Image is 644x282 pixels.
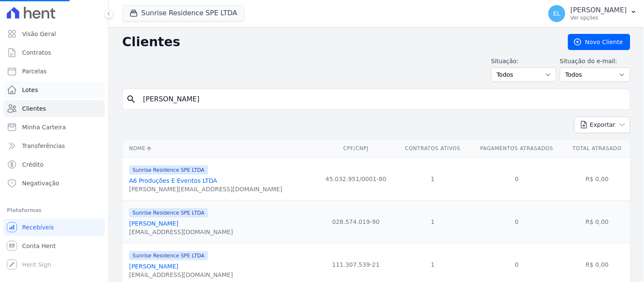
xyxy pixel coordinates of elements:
[396,200,470,243] td: 1
[3,137,105,154] a: Transferências
[3,119,105,136] a: Minha Carteira
[129,185,282,193] div: [PERSON_NAME][EMAIL_ADDRESS][DOMAIN_NAME]
[564,140,630,157] th: Total Atrasado
[3,25,105,42] a: Visão Geral
[22,86,38,94] span: Lotes
[22,223,54,232] span: Recebíveis
[470,200,564,243] td: 0
[138,91,627,108] input: Buscar por nome, CPF ou e-mail
[22,160,44,169] span: Crédito
[571,6,627,14] p: [PERSON_NAME]
[22,142,65,150] span: Transferências
[22,179,59,187] span: Negativação
[22,30,56,38] span: Visão Geral
[122,140,316,157] th: Nome
[3,237,105,254] a: Conta Hent
[3,63,105,80] a: Parcelas
[129,177,217,184] a: A6 Produções E Eventos LTDA
[316,157,396,200] td: 45.032.951/0001-80
[574,117,630,133] button: Exportar
[3,100,105,117] a: Clientes
[396,157,470,200] td: 1
[129,251,208,260] span: Sunrise Residence SPE LTDA
[3,44,105,61] a: Contratos
[22,123,66,131] span: Minha Carteira
[470,157,564,200] td: 0
[396,140,470,157] th: Contratos Ativos
[3,156,105,173] a: Crédito
[129,271,233,279] div: [EMAIL_ADDRESS][DOMAIN_NAME]
[554,11,561,17] span: EL
[122,34,554,50] h2: Clientes
[470,140,564,157] th: Pagamentos Atrasados
[316,200,396,243] td: 028.574.019-90
[564,157,630,200] td: R$ 0,00
[22,67,47,75] span: Parcelas
[129,263,178,270] a: [PERSON_NAME]
[22,104,46,113] span: Clientes
[22,242,56,250] span: Conta Hent
[126,94,136,104] i: search
[129,220,178,227] a: [PERSON_NAME]
[129,208,208,218] span: Sunrise Residence SPE LTDA
[129,165,208,175] span: Sunrise Residence SPE LTDA
[491,57,557,66] label: Situação:
[316,140,396,157] th: CPF/CNPJ
[564,200,630,243] td: R$ 0,00
[3,175,105,192] a: Negativação
[3,219,105,236] a: Recebíveis
[22,48,51,57] span: Contratos
[560,57,630,66] label: Situação do e-mail:
[3,81,105,98] a: Lotes
[122,5,245,21] button: Sunrise Residence SPE LTDA
[568,34,630,50] a: Novo Cliente
[129,228,233,236] div: [EMAIL_ADDRESS][DOMAIN_NAME]
[571,14,627,21] p: Ver opções
[7,205,101,215] div: Plataformas
[542,2,644,25] button: EL [PERSON_NAME] Ver opções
